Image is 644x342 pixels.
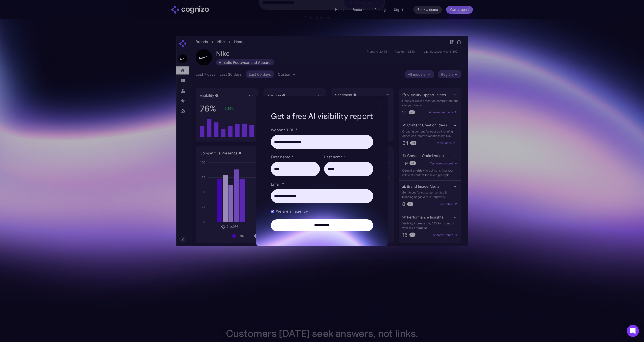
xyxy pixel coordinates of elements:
label: Email * [271,181,373,187]
label: Website URL * [271,127,373,133]
form: Brand Report Form [271,127,373,231]
div: Open Intercom Messenger [627,325,639,337]
label: Last name * [324,154,373,160]
label: First name * [271,154,320,160]
span: We are an agency [276,208,308,214]
h1: Get a free AI visibility report [271,111,373,122]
